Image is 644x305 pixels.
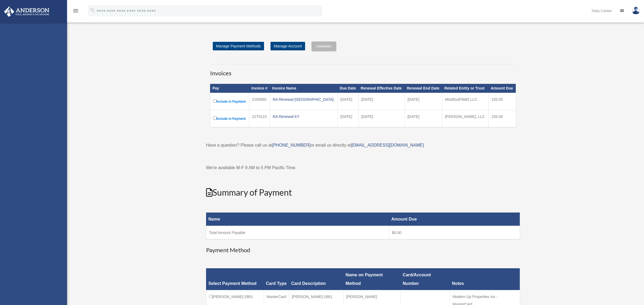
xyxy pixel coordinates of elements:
[206,268,264,290] th: Select Payment Method
[273,96,335,103] div: RA Renewal [GEOGRAPHIC_DATA]
[442,110,489,128] td: [PERSON_NAME], LLC
[442,93,489,110] td: MindGutFitMD LLC
[264,268,289,290] th: Card Type
[489,84,516,93] th: Amount Due
[206,226,389,239] td: Total Amount Payable
[72,9,79,14] a: menu
[358,84,405,93] th: Renewal Effective Date
[249,93,270,110] td: 2165692
[389,213,520,226] th: Amount Due
[206,187,520,199] h2: Summary of Payment
[389,226,520,239] td: $0.00
[213,115,247,122] label: Include in Payment
[289,268,343,290] th: Card Description
[272,143,310,147] a: [PHONE_NUMBER]
[210,64,516,77] h3: Invoices
[338,110,358,128] td: [DATE]
[489,110,516,128] td: 155.00
[358,110,405,128] td: [DATE]
[405,110,442,128] td: [DATE]
[632,7,640,14] img: User Pic
[405,93,442,110] td: [DATE]
[213,116,217,120] input: Include in Payment
[249,84,270,93] th: Invoice #
[343,268,401,290] th: Name on Payment Method
[338,84,358,93] th: Due Date
[206,213,389,226] th: Name
[213,42,264,50] a: Manage Payment Methods
[206,246,520,254] h3: Payment Method
[338,93,358,110] td: [DATE]
[90,7,96,13] i: search
[351,143,424,147] a: [EMAIL_ADDRESS][DOMAIN_NAME]
[405,84,442,93] th: Renewal End Date
[249,110,270,128] td: 2270123
[401,268,450,290] th: Card/Account Number
[442,84,489,93] th: Related Entity or Trust
[2,6,51,17] img: Anderson Advisors Platinum Portal
[206,142,520,149] p: Have a question? Please call us at or email us directly at
[210,84,249,93] th: Pay
[270,42,305,50] a: Manage Account
[72,8,79,14] i: menu
[273,113,335,120] div: RA Renewal KY
[450,268,520,290] th: Notes
[270,84,338,93] th: Invoice Name
[213,98,247,105] label: Include in Payment
[358,93,405,110] td: [DATE]
[489,93,516,110] td: 155.00
[213,99,217,103] input: Include in Payment
[206,164,520,172] p: We're available M-F 8 AM to 5 PM Pacific Time.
